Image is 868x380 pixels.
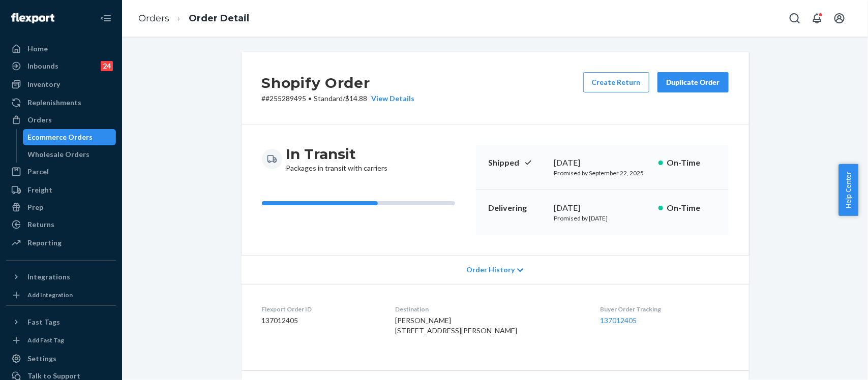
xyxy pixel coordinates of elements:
button: Open account menu [829,8,850,28]
a: Returns [6,216,116,233]
p: Delivering [488,202,546,214]
a: Home [6,41,116,57]
a: Order Detail [189,13,249,24]
div: Integrations [27,272,70,282]
a: Ecommerce Orders [23,129,116,145]
div: Ecommerce Orders [28,132,93,142]
a: Inbounds24 [6,58,116,74]
span: [PERSON_NAME] [STREET_ADDRESS][PERSON_NAME] [395,316,517,335]
div: [DATE] [554,157,650,169]
span: • [309,94,312,103]
img: Flexport logo [11,13,54,23]
a: 137012405 [601,316,637,325]
a: Reporting [6,235,116,251]
button: Open notifications [807,8,827,28]
h3: In Transit [286,145,388,163]
h2: Shopify Order [262,72,415,93]
div: Settings [27,354,56,364]
p: # #255289495 / $14.88 [262,93,415,104]
div: Duplicate Order [666,77,720,87]
a: Add Fast Tag [6,334,116,346]
ol: breadcrumbs [130,4,257,34]
a: Parcel [6,164,116,180]
div: Replenishments [27,98,81,108]
div: Returns [27,219,54,230]
div: Inbounds [27,61,58,71]
p: Promised by September 22, 2025 [554,169,650,177]
div: Parcel [27,167,49,177]
div: Packages in transit with carriers [286,145,388,173]
button: Create Return [583,72,649,92]
a: Replenishments [6,94,116,111]
a: Freight [6,182,116,198]
dt: Flexport Order ID [262,305,379,313]
div: Add Integration [27,291,73,299]
a: Orders [138,13,169,24]
a: Inventory [6,76,116,92]
a: Prep [6,199,116,215]
p: On-Time [667,202,716,214]
p: On-Time [667,157,716,169]
a: Orders [6,112,116,128]
button: Help Center [839,164,858,216]
button: Fast Tags [6,314,116,330]
div: Prep [27,202,43,212]
a: Add Integration [6,289,116,301]
div: 24 [101,61,113,71]
div: Wholesale Orders [28,149,90,160]
div: Orders [27,115,52,125]
p: Shipped [488,157,546,169]
button: Close Navigation [96,8,116,28]
button: Open Search Box [785,8,805,28]
p: Promised by [DATE] [554,214,650,223]
button: Integrations [6,269,116,285]
dd: 137012405 [262,315,379,326]
span: Order History [466,265,515,275]
div: Inventory [27,79,60,89]
div: [DATE] [554,202,650,214]
div: Freight [27,185,52,195]
button: View Details [368,93,415,104]
a: Wholesale Orders [23,146,116,163]
div: Home [27,44,48,54]
div: Reporting [27,238,62,248]
span: Standard [314,94,343,103]
div: Fast Tags [27,317,60,327]
dt: Buyer Order Tracking [601,305,729,313]
dt: Destination [395,305,584,313]
button: Duplicate Order [657,72,729,92]
a: Settings [6,351,116,367]
div: Add Fast Tag [27,336,64,344]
